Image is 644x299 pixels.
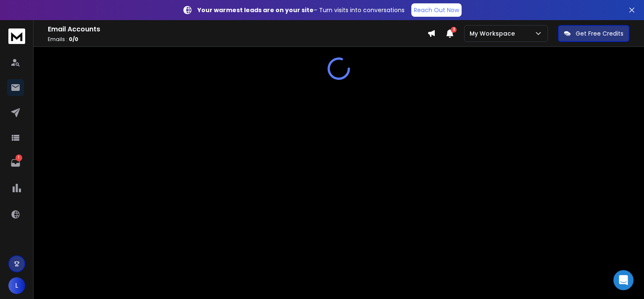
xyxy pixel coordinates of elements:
[613,270,634,290] div: Open Intercom Messenger
[576,29,623,38] p: Get Free Credits
[197,6,314,14] strong: Your warmest leads are on your site
[8,277,25,294] button: L
[558,25,629,42] button: Get Free Credits
[48,36,427,43] p: Emails :
[16,155,22,161] p: 1
[197,6,405,14] p: – Turn visits into conversations
[8,28,25,44] img: logo
[414,6,459,14] p: Reach Out Now
[411,3,462,17] a: Reach Out Now
[470,29,518,38] p: My Workspace
[7,155,24,171] a: 1
[69,36,78,43] span: 0 / 0
[48,24,427,34] h1: Email Accounts
[451,27,457,33] span: 2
